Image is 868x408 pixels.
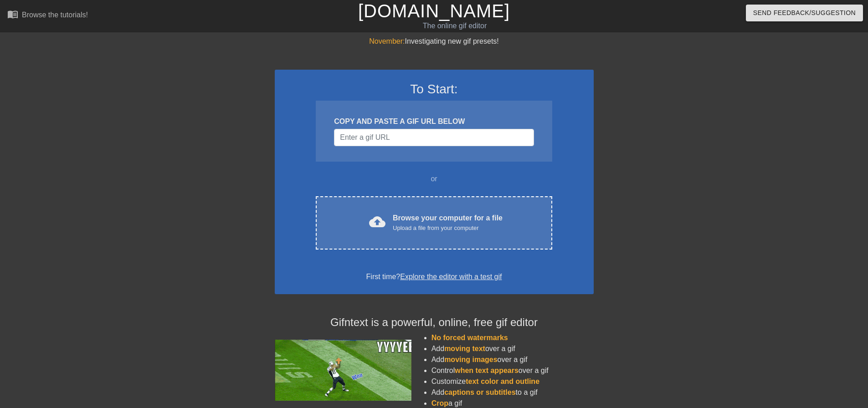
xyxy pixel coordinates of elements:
span: moving text [444,345,485,352]
a: [DOMAIN_NAME] [358,1,510,21]
span: cloud_upload [369,214,385,230]
input: Username [334,129,534,146]
a: Explore the editor with a test gif [400,273,502,280]
span: moving images [444,356,497,363]
div: Browse your computer for a file [393,213,503,233]
a: Browse the tutorials! [7,9,88,23]
div: COPY AND PASTE A GIF URL BELOW [334,116,534,127]
li: Add to a gif [431,387,594,398]
div: Upload a file from your computer [393,224,503,233]
span: November: [369,37,405,45]
span: text color and outline [466,377,539,385]
span: menu_book [7,9,18,20]
span: No forced watermarks [431,334,508,342]
button: Send Feedback/Suggestion [746,5,863,21]
div: Browse the tutorials! [22,11,88,19]
h4: Gifntext is a powerful, online, free gif editor [275,316,594,329]
li: Customize [431,376,594,387]
li: Add over a gif [431,354,594,365]
img: football_small.gif [275,340,411,401]
span: Crop [431,399,448,407]
div: Investigating new gif presets! [275,36,594,47]
li: Add over a gif [431,343,594,354]
div: The online gif editor [294,20,616,31]
div: or [298,173,570,184]
span: captions or subtitles [444,388,515,396]
li: Control over a gif [431,365,594,376]
h3: To Start: [287,82,582,97]
span: when text appears [455,367,519,374]
span: Send Feedback/Suggestion [753,7,856,19]
div: First time? [287,271,582,282]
